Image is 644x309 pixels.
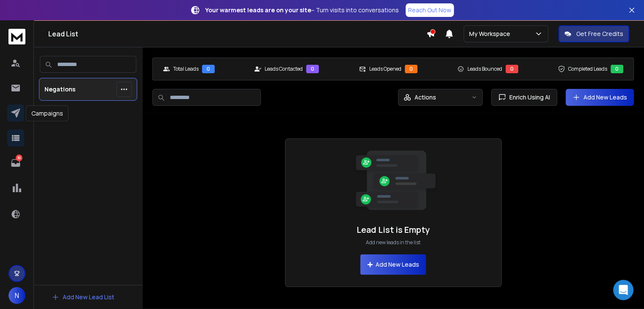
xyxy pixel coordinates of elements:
[469,30,514,38] p: My Workspace
[8,29,25,44] img: logo
[467,66,502,72] p: Leads Bounced
[558,25,629,42] button: Get Free Credits
[369,66,401,72] p: Leads Opened
[576,30,623,38] p: Get Free Credits
[366,239,420,246] p: Add new leads in the list
[45,289,121,306] button: Add New Lead List
[26,105,69,121] div: Campaigns
[44,85,75,94] p: Negations
[408,6,451,14] p: Reach Out Now
[202,65,215,73] div: 0
[8,287,25,304] button: N
[491,89,557,106] button: Enrich Using AI
[415,93,436,102] p: Actions
[572,93,627,102] a: Add New Leads
[611,65,623,73] div: 0
[506,93,550,102] span: Enrich Using AI
[205,6,399,14] p: – Turn visits into conversations
[48,29,426,39] h1: Lead List
[173,66,199,72] p: Total Leads
[406,3,454,17] a: Reach Out Now
[306,65,319,73] div: 0
[357,224,430,236] h1: Lead List is Empty
[265,66,303,72] p: Leads Contacted
[16,154,22,161] p: 30
[506,65,518,73] div: 0
[205,6,311,14] strong: Your warmest leads are on your site
[613,280,633,300] div: Open Intercom Messenger
[360,254,426,275] button: Add New Leads
[568,66,607,72] p: Completed Leads
[566,89,634,106] button: Add New Leads
[405,65,417,73] div: 0
[7,154,24,171] a: 30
